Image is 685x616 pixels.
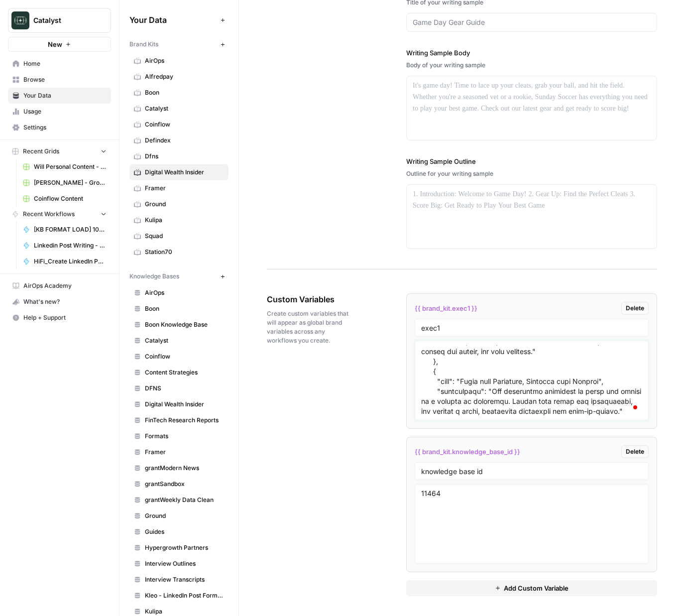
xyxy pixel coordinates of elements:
[23,59,107,68] span: Home
[406,580,657,596] button: Add Custom Variable
[267,293,350,305] span: Custom Variables
[34,257,107,266] span: HiFi_Create LinkedIn Posts from Template
[129,508,228,524] a: Ground
[145,368,224,377] span: Content Strategies
[129,101,228,117] a: Catalyst
[34,162,107,171] span: Will Personal Content - [DATE]
[621,445,649,458] button: Delete
[18,238,111,253] a: Linkedin Post Writing - [DATE]
[8,278,111,294] a: AirOps Academy
[129,540,228,556] a: Hypergrowth Partners
[18,222,111,238] a: [KB FORMAT LOAD] 101 LinkedIn posts
[145,184,224,193] span: Framer
[23,281,107,290] span: AirOps Academy
[129,212,228,228] a: Kulipa
[129,69,228,85] a: Alfredpay
[18,159,111,175] a: Will Personal Content - [DATE]
[129,301,228,317] a: Boon
[129,14,217,26] span: Your Data
[129,444,228,460] a: Framer
[145,56,224,65] span: AirOps
[129,244,228,260] a: Station70
[129,132,228,148] a: Defindex
[8,88,111,104] a: Your Data
[18,175,111,191] a: [PERSON_NAME] - Ground Content - [DATE]
[421,489,642,559] textarea: 11464
[145,232,224,241] span: Squad
[145,216,224,225] span: Kulipa
[129,365,228,380] a: Content Strategies
[129,196,228,212] a: Ground
[129,228,228,244] a: Squad
[18,191,111,207] a: Coinflow Content
[129,396,228,412] a: Digital Wealth Insider
[8,56,111,72] a: Home
[145,527,224,536] span: Guides
[129,53,228,69] a: AirOps
[145,448,224,457] span: Framer
[421,467,642,476] input: Variable Name
[129,588,228,604] a: Kleo - LinkedIn Post Formats
[33,15,94,25] span: Catalyst
[621,302,649,315] button: Delete
[129,164,228,180] a: Digital Wealth Insider
[129,317,228,333] a: Boon Knowledge Base
[406,48,657,58] label: Writing Sample Body
[145,336,224,345] span: Catalyst
[34,178,107,187] span: [PERSON_NAME] - Ground Content - [DATE]
[8,104,111,120] a: Usage
[145,352,224,361] span: Coinflow
[145,384,224,393] span: DFNS
[145,432,224,441] span: Formats
[145,88,224,97] span: Boon
[145,304,224,313] span: Boon
[8,120,111,135] a: Settings
[406,61,657,70] div: Body of your writing sample
[145,168,224,177] span: Digital Wealth Insider
[145,120,224,129] span: Coinflow
[145,400,224,409] span: Digital Wealth Insider
[129,85,228,101] a: Boon
[11,11,29,29] img: Catalyst Logo
[129,460,228,476] a: grantModern News
[145,543,224,552] span: Hypergrowth Partners
[145,559,224,568] span: Interview Outlines
[145,575,224,584] span: Interview Transcripts
[145,511,224,520] span: Ground
[129,148,228,164] a: Dfns
[415,447,520,457] span: {{ brand_kit.knowledge_base_id }}
[145,136,224,145] span: Defindex
[129,285,228,301] a: AirOps
[48,39,62,49] span: New
[626,447,644,456] span: Delete
[145,495,224,504] span: grantWeekly Data Clean
[129,556,228,572] a: Interview Outlines
[145,288,224,297] span: AirOps
[626,304,644,313] span: Delete
[145,480,224,489] span: grantSandbox
[415,303,477,313] span: {{ brand_kit.exec1 }}
[145,320,224,329] span: Boon Knowledge Base
[8,207,111,222] button: Recent Workflows
[406,169,657,178] div: Outline for your writing sample
[145,416,224,425] span: FinTech Research Reports
[129,349,228,365] a: Coinflow
[406,156,657,166] label: Writing Sample Outline
[23,123,107,132] span: Settings
[267,309,350,345] span: Create custom variables that will appear as global brand variables across any workflows you create.
[129,524,228,540] a: Guides
[34,241,107,250] span: Linkedin Post Writing - [DATE]
[129,412,228,428] a: FinTech Research Reports
[129,272,179,281] span: Knowledge Bases
[23,313,107,322] span: Help + Support
[129,117,228,132] a: Coinflow
[145,247,224,256] span: Station70
[145,200,224,209] span: Ground
[145,464,224,473] span: grantModern News
[145,607,224,616] span: Kulipa
[129,492,228,508] a: grantWeekly Data Clean
[504,583,569,593] span: Add Custom Variable
[129,572,228,588] a: Interview Transcripts
[8,37,111,52] button: New
[23,91,107,100] span: Your Data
